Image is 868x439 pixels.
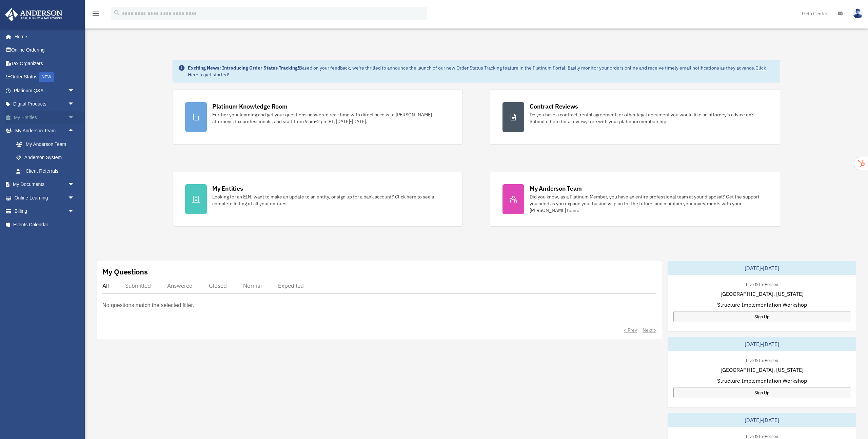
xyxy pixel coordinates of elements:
div: My Entities [212,184,243,193]
a: Anderson System [9,151,85,165]
span: [GEOGRAPHIC_DATA], [US_STATE] [721,366,804,374]
strong: Exciting News: Introducing Order Status Tracking! [188,65,299,71]
div: NEW [39,72,54,82]
span: arrow_drop_down [68,111,81,125]
div: All [102,282,109,289]
div: Live & In-Person [741,356,784,363]
div: Submitted [125,282,151,289]
div: Normal [243,282,262,289]
div: Expedited [278,282,304,289]
div: [DATE]-[DATE] [668,413,856,427]
a: My Anderson Team Did you know, as a Platinum Member, you have an entire professional team at your... [490,172,780,227]
a: Digital Productsarrow_drop_down [5,97,85,111]
span: arrow_drop_down [68,178,81,192]
a: My Documentsarrow_drop_down [5,178,85,191]
span: arrow_drop_down [68,97,81,111]
i: menu [92,9,100,18]
img: User Pic [853,8,863,18]
a: My Entities Looking for an EIN, want to make an update to an entity, or sign up for a bank accoun... [173,172,463,227]
a: My Anderson Teamarrow_drop_up [5,124,85,138]
a: Platinum Q&Aarrow_drop_down [5,84,85,97]
div: Live & In-Person [741,280,784,287]
div: My Questions [102,267,148,277]
a: Online Ordering [5,43,85,57]
span: arrow_drop_down [68,84,81,98]
a: Billingarrow_drop_down [5,205,85,218]
span: Structure Implementation Workshop [717,301,807,309]
div: Closed [209,282,227,289]
div: Based on your feedback, we're thrilled to announce the launch of our new Order Status Tracking fe... [188,64,774,78]
div: My Anderson Team [530,184,582,193]
div: Contract Reviews [530,102,578,111]
a: menu [92,12,100,18]
div: Platinum Knowledge Room [212,102,288,111]
div: Looking for an EIN, want to make an update to an entity, or sign up for a bank account? Click her... [212,193,450,207]
span: arrow_drop_down [68,205,81,218]
a: Client Referrals [9,164,85,178]
a: Events Calendar [5,218,85,231]
img: Anderson Advisors Platinum Portal [3,8,64,21]
a: Platinum Knowledge Room Further your learning and get your questions answered real-time with dire... [173,90,463,145]
a: Tax Organizers [5,57,85,70]
a: Sign Up [673,311,850,322]
div: Do you have a contract, rental agreement, or other legal document you would like an attorney's ad... [530,111,768,125]
a: My Entitiesarrow_drop_down [5,111,85,124]
a: Home [5,30,81,43]
span: arrow_drop_down [68,191,81,205]
a: Click Here to get started! [188,65,766,78]
div: [DATE]-[DATE] [668,337,856,351]
span: arrow_drop_up [68,124,81,138]
p: No questions match the selected filter. [102,301,194,310]
a: Contract Reviews Do you have a contract, rental agreement, or other legal document you would like... [490,90,780,145]
i: search [113,9,121,17]
a: My Anderson Team [9,137,85,151]
span: Structure Implementation Workshop [717,377,807,385]
div: Answered [167,282,193,289]
a: Order StatusNEW [5,70,85,84]
a: Online Learningarrow_drop_down [5,191,85,205]
a: Sign Up [673,387,850,398]
div: Did you know, as a Platinum Member, you have an entire professional team at your disposal? Get th... [530,193,768,214]
div: Further your learning and get your questions answered real-time with direct access to [PERSON_NAM... [212,111,450,125]
span: [GEOGRAPHIC_DATA], [US_STATE] [721,290,804,298]
div: [DATE]-[DATE] [668,261,856,275]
